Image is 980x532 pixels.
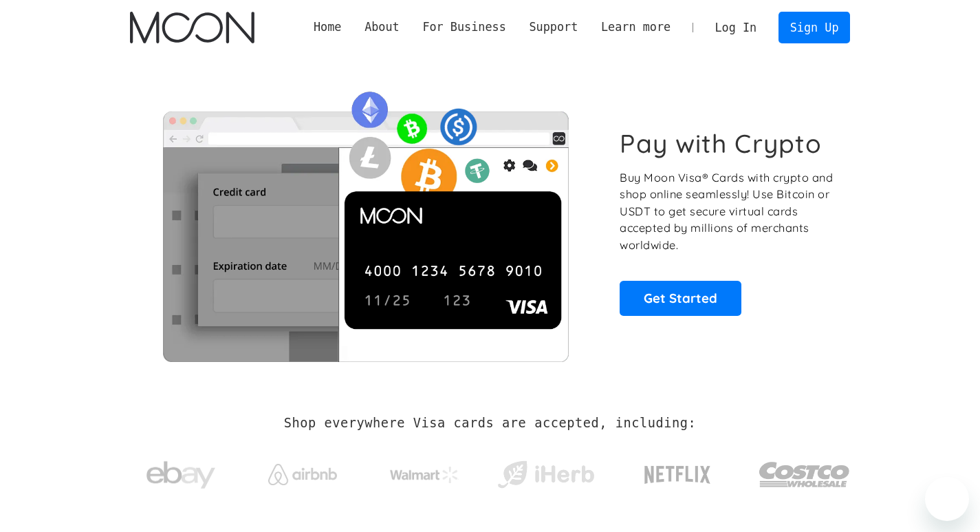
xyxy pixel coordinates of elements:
div: Support [518,19,589,36]
h1: Pay with Crypto [620,128,822,159]
iframe: Button to launch messaging window [925,477,969,521]
img: Costco [759,449,851,500]
a: Walmart [373,453,475,490]
h2: Shop everywhere Visa cards are accepted, including: [284,416,696,431]
a: Airbnb [251,450,353,492]
a: home [130,12,254,43]
div: Learn more [589,19,682,36]
a: iHerb [494,443,597,500]
div: Support [529,19,578,36]
a: Get Started [620,281,741,315]
img: ebay [146,454,215,497]
img: iHerb [494,457,597,493]
img: Moon Cards let you spend your crypto anywhere Visa is accepted. [130,82,601,361]
a: Log In [704,12,768,43]
a: Costco [759,435,851,507]
div: About [364,19,400,36]
img: Walmart [390,467,459,483]
img: Netflix [643,458,712,492]
div: For Business [411,19,518,36]
img: Moon Logo [130,12,254,43]
a: Home [302,19,353,36]
div: Learn more [601,19,671,36]
p: Buy Moon Visa® Cards with crypto and shop online seamlessly! Use Bitcoin or USDT to get secure vi... [620,169,835,254]
a: Sign Up [778,12,850,43]
img: Airbnb [268,464,337,485]
div: About [353,19,411,36]
div: For Business [422,19,505,36]
a: Netflix [616,444,739,499]
a: ebay [130,440,232,504]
